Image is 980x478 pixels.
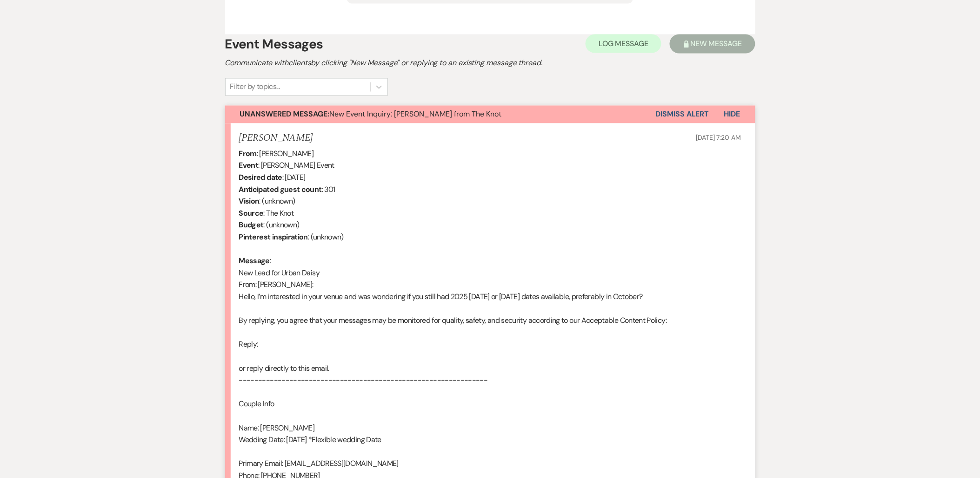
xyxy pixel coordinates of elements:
b: From [239,149,257,159]
span: [DATE] 7:20 AM [696,134,741,142]
button: Log Message [586,34,661,53]
b: Message [239,256,270,266]
b: Budget [239,220,264,230]
button: New Message [670,34,755,54]
b: Vision [239,197,260,206]
span: New Message [690,39,742,48]
button: Hide [709,106,755,123]
strong: Unanswered Message: [240,109,330,119]
span: New Event Inquiry: [PERSON_NAME] from The Knot [240,109,502,119]
span: Hide [724,109,740,119]
b: Desired date [239,173,282,183]
b: Event [239,161,259,171]
div: Filter by topics... [230,82,280,93]
button: Dismiss Alert [656,106,709,123]
b: Source [239,209,264,219]
span: Log Message [599,39,648,48]
button: Unanswered Message:New Event Inquiry: [PERSON_NAME] from The Knot [225,106,656,123]
h5: [PERSON_NAME] [239,133,313,144]
h1: Event Messages [225,34,323,54]
h2: Communicate with clients by clicking "New Message" or replying to an existing message thread. [225,58,755,69]
b: Pinterest inspiration [239,232,308,242]
b: Anticipated guest count [239,185,322,195]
